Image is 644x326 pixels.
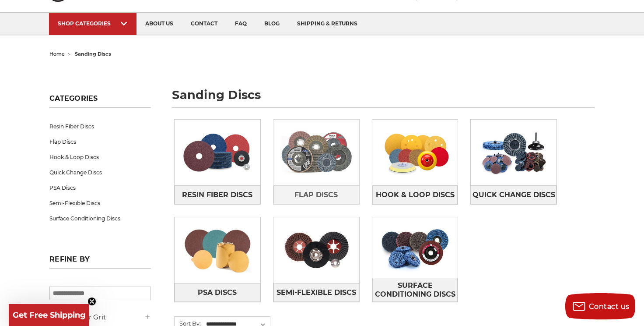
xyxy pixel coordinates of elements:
[372,278,458,302] a: Surface Conditioning Discs
[87,297,96,306] button: Close teaser
[49,149,151,165] a: Hook & Loop Discs
[288,13,366,35] a: shipping & returns
[471,122,556,183] img: Quick Change Discs
[49,195,151,211] a: Semi-Flexible Discs
[589,302,630,311] span: Contact us
[372,185,458,204] a: Hook & Loop Discs
[182,13,226,35] a: contact
[276,285,356,300] span: Semi-Flexible Discs
[565,293,635,319] button: Contact us
[175,122,260,183] img: Resin Fiber Discs
[13,310,86,320] span: Get Free Shipping
[9,304,89,326] div: Get Free ShippingClose teaser
[175,185,260,204] a: Resin Fiber Discs
[372,122,458,183] img: Hook & Loop Discs
[136,13,182,35] a: about us
[49,211,151,226] a: Surface Conditioning Discs
[49,180,151,195] a: PSA Discs
[175,220,260,280] img: PSA Discs
[273,220,359,280] img: Semi-Flexible Discs
[49,51,65,57] a: home
[58,20,128,27] div: SHOP CATEGORIES
[175,283,260,302] a: PSA Discs
[182,188,252,202] span: Resin Fiber Discs
[172,89,595,108] h1: sanding discs
[372,217,458,278] img: Surface Conditioning Discs
[49,165,151,180] a: Quick Change Discs
[273,122,359,183] img: Flap Discs
[49,119,151,134] a: Resin Fiber Discs
[373,278,458,302] span: Surface Conditioning Discs
[49,134,151,149] a: Flap Discs
[273,283,359,302] a: Semi-Flexible Discs
[49,312,151,322] h5: Choose Your Grit
[273,185,359,204] a: Flap Discs
[255,13,288,35] a: blog
[226,13,255,35] a: faq
[472,188,555,202] span: Quick Change Discs
[294,188,338,202] span: Flap Discs
[198,285,237,300] span: PSA Discs
[376,188,455,202] span: Hook & Loop Discs
[75,51,111,57] span: sanding discs
[471,185,556,204] a: Quick Change Discs
[49,94,151,108] h5: Categories
[49,255,151,269] h5: Refine by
